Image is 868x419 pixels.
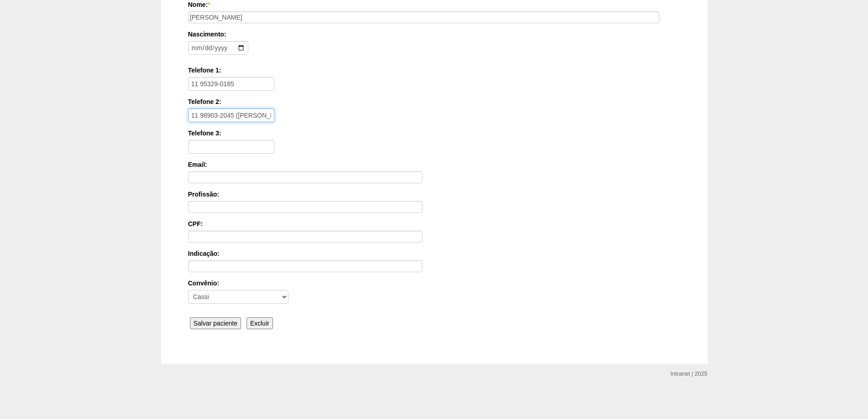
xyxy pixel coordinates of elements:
div: Intranet | 2025 [671,369,708,378]
label: Telefone 1: [188,66,680,75]
input: Salvar paciente [190,317,241,329]
label: CPF: [188,219,680,228]
label: Profissão: [188,190,680,199]
label: Nascimento: [188,30,677,39]
span: Este campo é obrigatório. [208,1,210,8]
label: Convênio: [188,279,680,288]
label: Email: [188,160,680,169]
label: Telefone 3: [188,129,680,138]
label: Indicação: [188,249,680,258]
label: Telefone 2: [188,97,680,106]
input: Excluir [247,317,273,329]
